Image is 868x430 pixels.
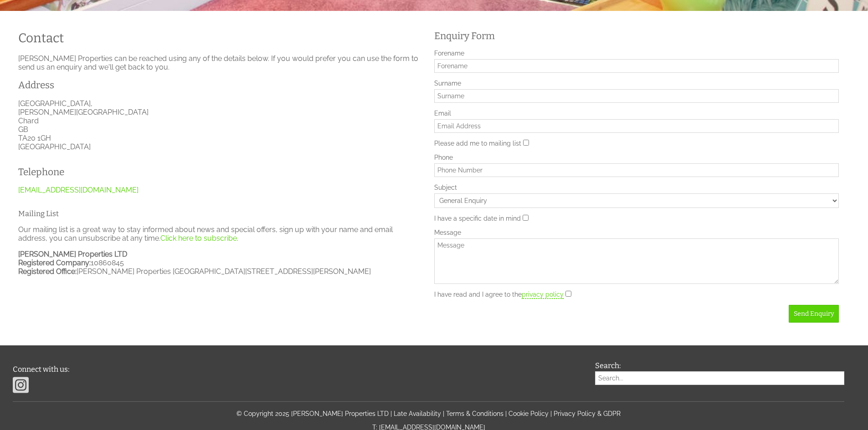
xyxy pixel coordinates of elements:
input: Phone Number [434,163,839,177]
h2: Telephone [18,166,210,178]
p: [PERSON_NAME] Properties can be reached using any of the details below. If you would prefer you c... [18,54,423,71]
strong: Registered Company: [18,258,91,267]
h3: Connect with us: [13,365,578,374]
strong: [PERSON_NAME] Properties LTD [18,250,127,258]
span: | [390,410,392,417]
label: Email [434,110,839,117]
a: Privacy Policy & GDPR [554,410,621,417]
a: Terms & Conditions [446,410,503,417]
h3: Mailing List [18,209,423,218]
p: 10860845 [PERSON_NAME] Properties [GEOGRAPHIC_DATA][STREET_ADDRESS][PERSON_NAME] [18,250,423,276]
a: Cookie Policy [508,410,549,417]
label: Please add me to mailing list [434,140,521,147]
label: Forename [434,50,839,57]
span: | [505,410,507,417]
label: Phone [434,154,839,161]
span: | [550,410,552,417]
input: Search... [595,371,845,385]
img: Instagram [13,376,29,394]
label: I have read and I agree to the [434,291,564,298]
input: Email Address [434,119,839,133]
strong: Registered Office: [18,267,77,276]
p: Our mailing list is a great way to stay informed about news and special offers, sign up with your... [18,225,423,243]
span: | [443,410,444,417]
button: Send Enquiry [789,305,839,323]
label: I have a specific date in mind [434,215,521,222]
h1: Contact [18,30,423,46]
a: © Copyright 2025 [PERSON_NAME] Properties LTD [236,410,389,417]
a: Click here to subscribe [160,234,237,243]
label: Subject [434,184,839,191]
a: [EMAIL_ADDRESS][DOMAIN_NAME] [18,186,139,194]
input: Surname [434,89,839,103]
h3: Search: [595,361,845,370]
p: [GEOGRAPHIC_DATA], [PERSON_NAME][GEOGRAPHIC_DATA] Chard GB TA20 1GH [GEOGRAPHIC_DATA] [18,99,423,151]
input: Forename [434,59,839,73]
h2: Enquiry Form [434,30,839,42]
h2: Address [18,79,423,91]
a: Late Availability [394,410,441,417]
label: Message [434,229,839,236]
label: Surname [434,80,839,87]
a: privacy policy [522,291,564,299]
